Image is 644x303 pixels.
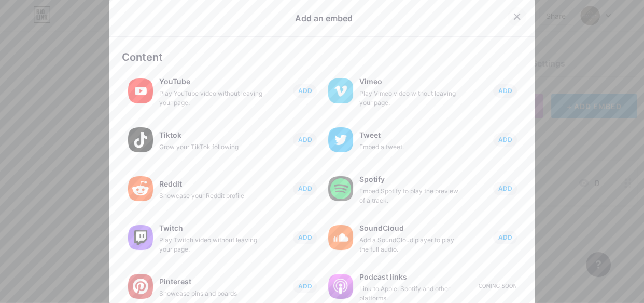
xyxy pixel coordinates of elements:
[159,89,263,108] div: Play YouTube video without leaving your page.
[359,142,463,152] div: Embed a tweet.
[298,184,312,193] span: ADD
[498,135,512,144] span: ADD
[128,78,153,103] img: youtube
[359,270,463,284] div: Podcast links
[159,191,263,201] div: Showcase your Reddit profile
[159,128,263,142] div: Tiktok
[298,135,312,144] span: ADD
[359,284,463,303] div: Link to Apple, Spotify and other platforms.
[298,282,312,291] span: ADD
[479,282,517,290] div: Coming soon
[298,86,312,95] span: ADD
[293,231,317,244] button: ADD
[128,274,153,299] img: pinterest
[159,274,263,289] div: Pinterest
[128,225,153,250] img: twitch
[293,280,317,293] button: ADD
[493,133,517,147] button: ADD
[498,233,512,242] span: ADD
[359,74,463,89] div: Vimeo
[493,231,517,244] button: ADD
[159,142,263,152] div: Grow your TikTok following
[359,128,463,142] div: Tweet
[293,133,317,147] button: ADD
[359,172,463,187] div: Spotify
[498,86,512,95] span: ADD
[328,274,353,299] img: podcastlinks
[159,74,263,89] div: YouTube
[159,221,263,235] div: Twitch
[493,84,517,98] button: ADD
[328,225,353,250] img: soundcloud
[359,221,463,235] div: SoundCloud
[159,235,263,254] div: Play Twitch video without leaving your page.
[293,182,317,195] button: ADD
[359,89,463,108] div: Play Vimeo video without leaving your page.
[159,177,263,191] div: Reddit
[328,176,353,201] img: spotify
[328,78,353,103] img: vimeo
[359,235,463,254] div: Add a SoundCloud player to play the full audio.
[293,84,317,98] button: ADD
[295,12,353,24] div: Add an embed
[493,182,517,195] button: ADD
[159,289,263,298] div: Showcase pins and boards
[128,127,153,152] img: tiktok
[328,127,353,152] img: twitter
[298,233,312,242] span: ADD
[128,176,153,201] img: reddit
[359,187,463,205] div: Embed Spotify to play the preview of a track.
[122,49,522,65] div: Content
[498,184,512,193] span: ADD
